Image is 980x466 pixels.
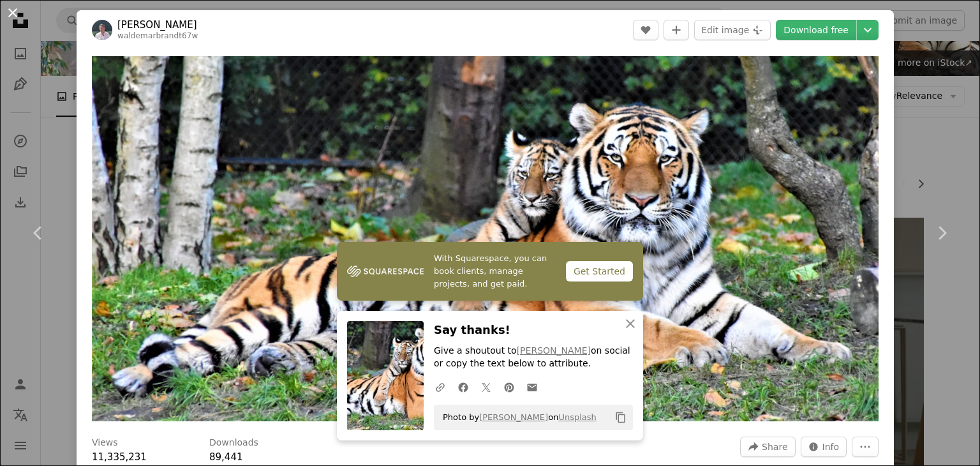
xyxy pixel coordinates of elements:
a: With Squarespace, you can book clients, manage projects, and get paid.Get Started [337,242,643,301]
div: Get Started [566,261,633,282]
a: Share on Twitter [475,374,498,400]
h3: Downloads [209,437,258,449]
a: waldemarbrandt67w [117,31,198,40]
span: Info [822,437,840,456]
a: Unsplash [558,412,596,422]
button: Like [633,20,658,40]
button: Share this image [740,437,795,457]
button: Copy to clipboard [610,407,632,428]
button: Stats about this image [801,437,847,457]
button: Choose download size [857,20,879,40]
img: brown and black tiger lying on ground [92,56,879,421]
a: [PERSON_NAME] [479,412,548,422]
a: [PERSON_NAME] [117,19,198,31]
img: Go to Waldemar Brandt's profile [92,20,112,40]
a: Share on Facebook [452,374,475,400]
h3: Views [92,437,118,449]
a: Share on Pinterest [498,374,521,400]
a: [PERSON_NAME] [517,345,591,356]
img: file-1747939142011-51e5cc87e3c9 [347,262,424,281]
span: 11,335,231 [92,451,147,463]
button: Add to Collection [664,20,689,40]
button: Edit image [694,20,771,40]
span: Photo by on [436,407,597,428]
span: With Squarespace, you can book clients, manage projects, and get paid. [434,252,556,290]
a: Next [903,172,980,294]
a: Share over email [521,374,544,400]
button: Zoom in on this image [92,56,879,421]
p: Give a shoutout to on social or copy the text below to attribute. [434,345,633,370]
button: More Actions [852,437,879,457]
span: 89,441 [209,451,243,463]
h3: Say thanks! [434,321,633,340]
span: Share [762,437,787,456]
a: Download free [776,20,856,40]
